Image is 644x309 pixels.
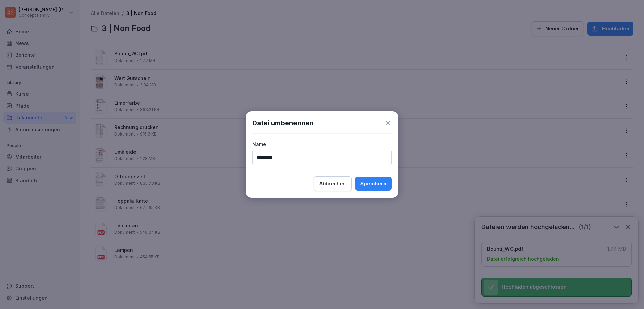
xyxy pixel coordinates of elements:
button: Abbrechen [314,176,352,191]
div: Speichern [360,180,386,187]
h1: Datei umbenennen [252,118,313,128]
div: Abbrechen [319,180,346,187]
button: Speichern [355,177,392,191]
p: Name [252,141,392,148]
